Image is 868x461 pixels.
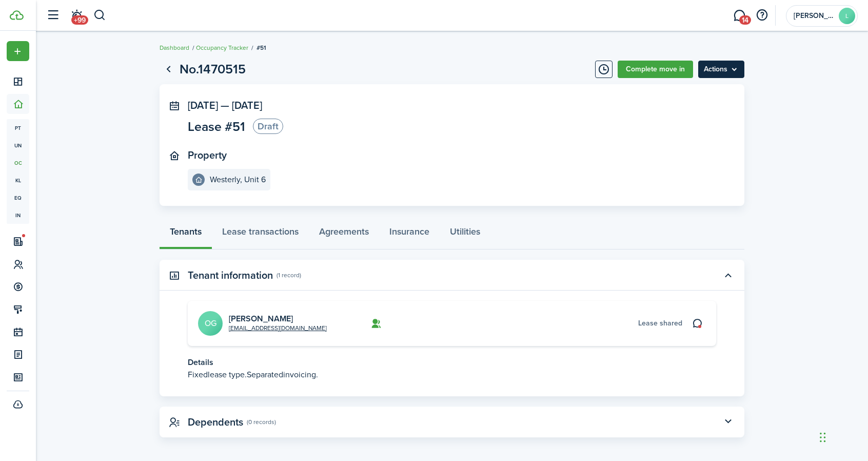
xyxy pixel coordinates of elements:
span: Lease #51 [188,120,245,133]
panel-main-subtitle: (1 record) [277,271,301,280]
a: [EMAIL_ADDRESS][DOMAIN_NAME] [229,323,327,333]
a: pt [7,119,29,137]
button: Open sidebar [43,6,63,25]
button: Search [93,7,106,24]
a: Insurance [379,219,440,249]
span: [DATE] [188,98,218,113]
a: [PERSON_NAME] [229,313,293,324]
p: Details [188,356,716,369]
span: [DATE] [232,98,262,113]
avatar-text: L [839,8,855,24]
span: #51 [257,43,266,52]
span: invoicing. [283,369,318,380]
iframe: Chat Widget [817,412,868,461]
h1: No.1470515 [180,60,246,79]
a: Lease transactions [212,219,309,249]
a: oc [7,154,29,171]
button: Toggle accordion [719,413,737,431]
button: Timeline [595,61,613,78]
panel-main-title: Tenant information [188,270,273,281]
button: Open menu [698,61,744,78]
div: Drag [820,422,826,453]
a: Utilities [440,219,490,249]
a: Complete move in [618,61,693,78]
span: — [221,98,229,113]
a: Messaging [729,3,749,29]
span: lease type. [208,369,247,380]
span: +99 [71,15,88,25]
p: Fixed Separated [188,369,716,381]
a: un [7,137,29,154]
a: Notifications [67,3,86,29]
a: eq [7,189,29,206]
a: Dashboard [160,43,189,52]
menu-btn: Actions [698,61,744,78]
span: Lorie [794,12,835,20]
a: Go back [160,61,177,78]
a: kl [7,171,29,189]
panel-main-body: Toggle accordion [160,301,744,396]
a: Occupancy Tracker [196,43,248,52]
panel-main-subtitle: (0 records) [247,417,276,427]
span: 14 [739,15,751,25]
status: Draft [253,119,283,134]
button: Toggle accordion [719,266,737,284]
button: Open resource center [753,7,771,24]
panel-main-title: Dependents [188,416,243,428]
e-details-info-title: Westerly, Unit 6 [210,175,266,184]
panel-main-title: Property [188,149,227,161]
a: in [7,206,29,224]
span: Lease shared [638,318,682,329]
avatar-text: OG [198,311,223,336]
a: Agreements [309,219,379,249]
img: TenantCloud [10,10,24,20]
button: Open menu [7,41,29,61]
